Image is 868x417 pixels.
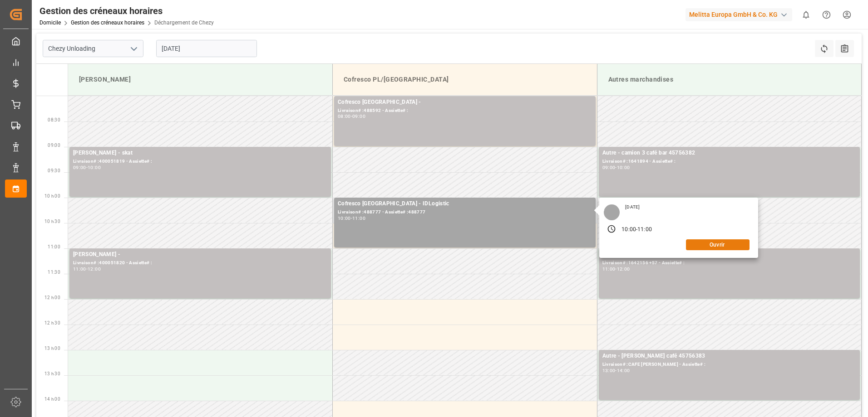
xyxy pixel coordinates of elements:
div: 10:00 [338,216,351,220]
div: - [615,369,616,373]
div: [PERSON_NAME] - skat [73,149,327,158]
span: 10 h 00 [44,194,60,199]
input: Type à rechercher/sélectionner [43,40,143,57]
div: 09:00 [602,165,616,170]
div: - [86,267,88,271]
div: 09:00 [352,114,365,118]
div: [PERSON_NAME] - [73,250,327,259]
span: 14 h 00 [44,397,60,402]
span: 13 h 30 [44,371,60,376]
span: 08:30 [48,117,60,122]
div: Cofresco [GEOGRAPHIC_DATA] - IDLogistic [338,199,592,208]
div: Livraison# :400051819 - Assiette# : [73,158,327,165]
div: 11:00 [352,216,365,220]
div: - [351,114,352,118]
span: 13 h 00 [44,346,60,351]
div: 13:00 [602,369,616,373]
div: 11:00 [637,226,652,234]
div: Autre - camion 3 café bar 45756382 [602,149,857,158]
div: - [615,165,616,170]
span: 09:30 [48,168,60,173]
button: Melitta Europa GmbH & Co. KG [686,6,796,23]
div: Livraison# :400051820 - Assiette# : [73,259,327,267]
div: - [636,226,637,234]
div: 14:00 [617,369,630,373]
div: 12:00 [88,267,101,271]
div: 08:00 [338,114,351,118]
button: Afficher 0 nouvelles notifications [796,5,816,25]
div: 12:00 [617,267,630,271]
span: 10 h 30 [44,219,60,224]
div: Gestion des créneaux horaires [39,4,214,18]
div: Livraison# :488777 - Assiette# :488777 [338,208,592,216]
div: [PERSON_NAME] [75,71,325,88]
div: 11:00 [73,267,86,271]
font: Melitta Europa GmbH & Co. KG [689,10,778,19]
div: 11:00 [602,267,616,271]
div: Livraison# :CAFE [PERSON_NAME] - Assiette# : [602,361,857,369]
div: 10:00 [88,165,101,170]
div: 10:00 [617,165,630,170]
span: 11:30 [48,270,60,275]
div: Livraison# :488592 - Assiette# : [338,107,592,115]
div: 09:00 [73,165,86,170]
div: - [86,165,88,170]
div: Autre - [PERSON_NAME] café 45756383 [602,352,857,361]
button: Centre d’aide [816,5,837,25]
a: Gestion des créneaux horaires [71,19,144,26]
div: - [351,216,352,220]
div: Livraison# :1641894 - Assiette# : [602,158,857,165]
input: JJ-MM-AAAA [156,40,257,57]
button: Ouvrir [686,239,750,250]
span: 12 h 30 [44,320,60,325]
div: - [615,267,616,271]
span: 12 h 00 [44,295,60,300]
div: [DATE] [622,204,643,210]
span: 09:00 [48,143,60,148]
div: Cofresco PL/[GEOGRAPHIC_DATA] [340,71,590,88]
div: Autres marchandises [605,71,854,88]
div: 10:00 [621,226,636,234]
a: Domicile [39,19,61,26]
div: Cofresco [GEOGRAPHIC_DATA] - [338,98,592,107]
span: 11:00 [48,244,60,249]
div: Livraison# :1642156 +57 - Assiette# : [602,259,857,267]
button: Ouvrir le menu [127,42,140,56]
